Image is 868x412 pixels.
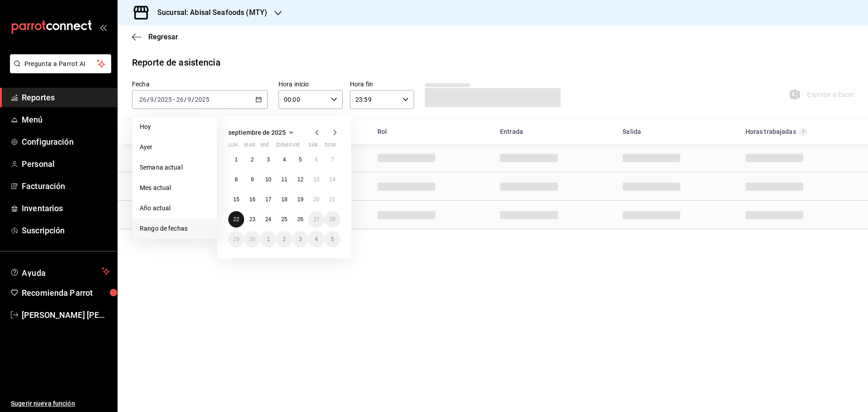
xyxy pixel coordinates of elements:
span: - [173,96,175,103]
abbr: 4 de septiembre de 2025 [283,156,286,163]
h3: Sucursal: Abisal Seafoods (MTY) [150,7,267,18]
div: Container [118,120,868,229]
span: / [147,96,150,103]
button: 14 de septiembre de 2025 [325,171,340,188]
abbr: 20 de septiembre de 2025 [313,196,319,203]
div: Cell [738,147,811,168]
div: HeadCell [493,123,615,140]
abbr: 28 de septiembre de 2025 [330,216,335,223]
button: 17 de septiembre de 2025 [260,191,276,208]
abbr: 10 de septiembre de 2025 [265,176,271,183]
abbr: 1 de septiembre de 2025 [235,156,238,163]
button: 5 de septiembre de 2025 [292,152,308,168]
button: 6 de septiembre de 2025 [308,152,324,168]
button: 3 de septiembre de 2025 [260,152,276,168]
abbr: 12 de septiembre de 2025 [297,176,303,183]
button: 27 de septiembre de 2025 [308,211,324,227]
div: Cell [125,204,197,225]
button: 20 de septiembre de 2025 [308,191,324,208]
div: Cell [738,204,811,225]
span: Sugerir nueva función [11,399,110,408]
div: Cell [493,147,565,168]
button: 15 de septiembre de 2025 [228,191,244,208]
div: Cell [738,176,811,197]
abbr: 15 de septiembre de 2025 [233,196,239,203]
div: Cell [125,147,197,168]
input: ---- [157,96,172,103]
button: 24 de septiembre de 2025 [260,211,276,227]
input: -- [150,96,154,103]
button: 5 de octubre de 2025 [325,231,340,247]
button: 22 de septiembre de 2025 [228,211,244,227]
span: Rango de fechas [140,224,210,233]
span: Inventarios [22,202,110,214]
div: Reporte de asistencia [132,56,221,69]
span: Suscripción [22,224,110,237]
button: 1 de octubre de 2025 [260,231,276,247]
span: Ayer [140,142,210,152]
button: septiembre de 2025 [228,127,297,138]
button: 23 de septiembre de 2025 [244,211,260,227]
abbr: 18 de septiembre de 2025 [281,196,287,203]
abbr: 14 de septiembre de 2025 [330,176,335,183]
abbr: 24 de septiembre de 2025 [265,216,271,223]
span: septiembre de 2025 [228,129,286,136]
button: 30 de septiembre de 2025 [244,231,260,247]
button: 2 de octubre de 2025 [276,231,292,247]
button: open_drawer_menu [99,24,107,31]
span: Ayuda [22,266,98,277]
div: Cell [615,176,688,197]
abbr: 19 de septiembre de 2025 [297,196,303,203]
span: Año actual [140,204,210,213]
button: 29 de septiembre de 2025 [228,231,244,247]
abbr: 16 de septiembre de 2025 [249,196,255,203]
abbr: 17 de septiembre de 2025 [265,196,271,203]
div: HeadCell [738,123,861,140]
abbr: 23 de septiembre de 2025 [249,216,255,223]
abbr: 2 de octubre de 2025 [283,236,286,242]
div: Cell [370,147,443,168]
abbr: 5 de octubre de 2025 [331,236,334,242]
abbr: sábado [308,142,318,152]
span: Reportes [22,91,110,104]
div: Row [118,172,868,201]
span: / [184,96,187,103]
button: 26 de septiembre de 2025 [292,211,308,227]
span: Personal [22,158,110,170]
label: Hora inicio [278,81,343,87]
button: 18 de septiembre de 2025 [276,191,292,208]
button: 19 de septiembre de 2025 [292,191,308,208]
span: Regresar [148,33,178,41]
button: Regresar [132,33,178,41]
button: 3 de octubre de 2025 [292,231,308,247]
span: Pregunta a Parrot AI [24,59,97,69]
span: Configuración [22,136,110,148]
div: Cell [370,176,443,197]
button: 2 de septiembre de 2025 [244,152,260,168]
abbr: 8 de septiembre de 2025 [235,176,238,183]
button: 12 de septiembre de 2025 [292,171,308,188]
div: Cell [125,176,197,197]
button: 13 de septiembre de 2025 [308,171,324,188]
div: HeadCell [370,123,493,140]
abbr: 4 de octubre de 2025 [315,236,318,242]
button: 16 de septiembre de 2025 [244,191,260,208]
div: Cell [493,176,565,197]
abbr: 29 de septiembre de 2025 [233,236,239,242]
button: 25 de septiembre de 2025 [276,211,292,227]
span: [PERSON_NAME] [PERSON_NAME] [22,309,110,321]
abbr: martes [244,142,255,152]
input: -- [176,96,184,103]
div: HeadCell [125,123,370,140]
span: / [154,96,157,103]
span: Mes actual [140,183,210,193]
abbr: viernes [292,142,300,152]
input: ---- [194,96,210,103]
abbr: 30 de septiembre de 2025 [249,236,255,242]
abbr: 7 de septiembre de 2025 [331,156,334,163]
abbr: 1 de octubre de 2025 [267,236,270,242]
span: Hoy [140,122,210,132]
span: Recomienda Parrot [22,287,110,299]
div: Cell [493,204,565,225]
abbr: 13 de septiembre de 2025 [313,176,319,183]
